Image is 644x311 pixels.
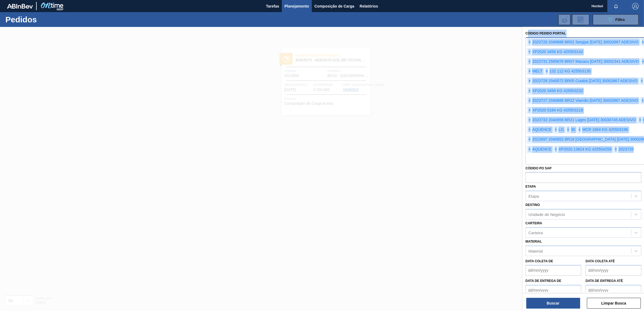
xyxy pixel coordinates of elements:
[615,18,625,22] span: Filtro
[360,3,378,9] span: Relatórios
[613,146,634,153] div: 2023733
[525,203,540,207] label: Destino
[525,265,581,276] input: dd/mm/yyyy
[527,58,639,65] div: 2023731 2585876 BR07 Macacu [DATE] 30002341 ADESIVO
[525,32,566,35] label: Código Pedido Portal
[527,49,532,55] span: ×
[553,146,612,153] div: XP2020 13824 KG 425504259
[525,221,542,225] label: Carteira
[527,68,543,75] div: MELT
[527,58,532,65] span: ×
[638,117,643,123] span: ×
[525,285,581,296] input: dd/mm/yyyy
[544,68,591,75] div: 132 112 KG 425503135
[525,259,553,263] label: Data coleta de
[527,117,636,124] div: 2023732 2040656 BR21 Lages [DATE] 30030745 ADESIVO
[558,14,570,25] div: Importar Negociações dos Pedidos
[586,259,615,263] label: Data coleta até
[553,146,559,153] span: ×
[527,88,583,95] div: XP2020 3456 KG 425503232
[572,14,589,25] div: Solicitação de Revisão de Pedidos
[527,107,583,114] div: XP2020 5184 KG 425503218
[527,107,532,114] span: ×
[632,3,639,9] img: Logout
[577,126,628,133] div: MCR 1664 KG 425503196
[527,126,552,133] div: AQUENCE
[566,127,571,133] span: ×
[5,16,89,23] h1: Pedidos
[285,3,309,9] span: Planejamento
[266,3,279,9] span: Tarefas
[528,212,565,217] div: Unidade de Negócio
[527,68,532,75] span: ×
[525,185,536,188] label: Etapa
[586,285,641,296] input: dd/mm/yyyy
[314,3,354,9] span: Composição de Carga
[586,279,623,283] label: Data de Entrega até
[527,127,532,133] span: ×
[593,14,639,25] button: Filtro
[527,48,583,55] div: XP2020 3456 KG 425503142
[527,146,552,153] div: AQUENCE
[586,265,641,276] input: dd/mm/yyyy
[577,127,582,133] span: ×
[607,2,625,10] button: Notificações
[527,97,639,104] div: 2023727 2040686 BR22 Viamão [DATE] 30002867 ADESIVO
[527,78,532,84] span: ×
[527,88,532,94] span: ×
[525,279,561,283] label: Data de Entrega de
[527,146,532,153] span: ×
[544,68,549,75] span: ×
[527,78,638,85] div: 2023728 2040572 BR05 Cuiabá [DATE] 30002867 ADESIVO
[528,194,539,198] div: Etapa
[527,136,532,143] span: ×
[527,39,639,46] div: 2023729 2040688 BR02 Sergipe [DATE] 30002867 ADESIVO
[613,146,618,153] span: ×
[527,117,532,123] span: ×
[7,4,33,9] img: TNhmsLtSVTkK8tSr43FrP2fwEKptu5GPRR3wAAAABJRU5ErkJggg==
[525,166,552,170] label: Códido PO SAP
[553,127,559,133] span: ×
[528,230,543,235] div: Carteira
[528,249,543,253] div: Material
[525,240,542,243] label: Material
[527,39,532,46] span: ×
[553,126,564,133] div: LG
[565,126,575,133] div: 30
[527,97,532,104] span: ×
